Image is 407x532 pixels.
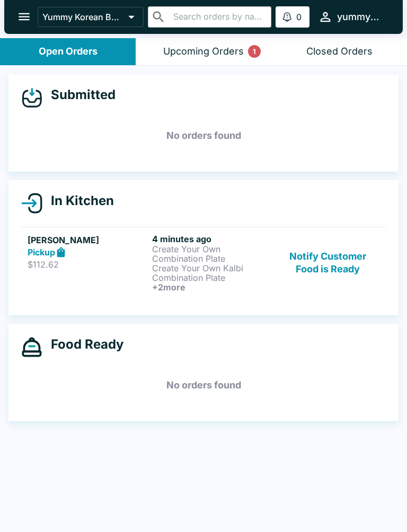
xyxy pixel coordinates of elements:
h5: No orders found [21,366,386,404]
button: yummymoanalua [314,5,390,28]
input: Search orders by name or phone number [170,10,267,24]
button: Yummy Korean BBQ - Moanalua [38,7,144,27]
div: Open Orders [39,46,98,58]
h5: No orders found [21,117,386,155]
button: open drawer [11,3,38,30]
a: [PERSON_NAME]Pickup$112.624 minutes agoCreate Your Own Combination PlateCreate Your Own Kalbi Com... [21,227,386,298]
h4: Food Ready [42,336,123,352]
p: Create Your Own Combination Plate [152,244,272,263]
div: Upcoming Orders [163,46,244,58]
h5: [PERSON_NAME] [28,234,148,246]
p: Yummy Korean BBQ - Moanalua [42,12,124,22]
div: Closed Orders [306,46,373,58]
h6: + 2 more [152,282,272,292]
p: 0 [296,12,302,22]
button: Notify Customer Food is Ready [277,234,379,292]
h4: Submitted [42,87,116,103]
strong: Pickup [28,247,55,258]
p: $112.62 [28,259,148,270]
h6: 4 minutes ago [152,234,272,244]
h4: In Kitchen [42,193,114,209]
p: Create Your Own Kalbi Combination Plate [152,263,272,282]
p: 1 [253,46,256,57]
div: yummymoanalua [337,11,386,23]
